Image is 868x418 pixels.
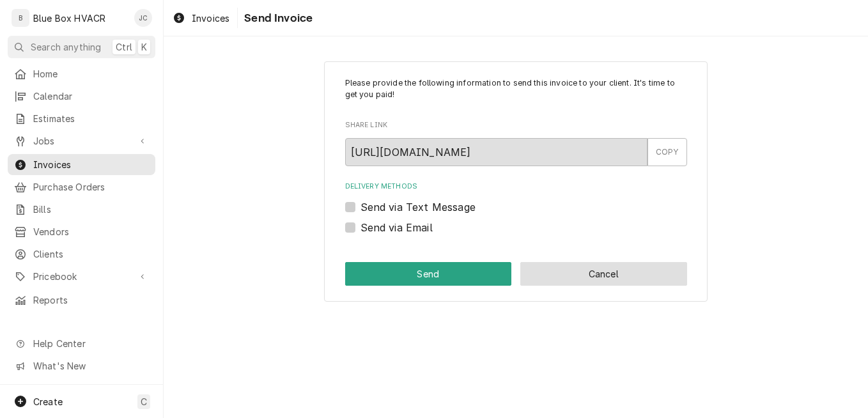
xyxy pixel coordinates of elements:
span: K [141,40,147,54]
button: COPY [647,138,687,166]
span: Calendar [33,89,149,103]
a: Bills [8,199,155,220]
a: Estimates [8,108,155,129]
span: What's New [33,359,148,373]
button: Send [345,262,512,286]
span: Send Invoice [240,10,313,27]
label: Send via Text Message [360,199,476,215]
span: Invoices [33,158,149,171]
a: Reports [8,290,155,311]
a: Home [8,63,155,84]
button: Search anythingCtrlK [8,36,155,58]
a: Go to What's New [8,355,155,376]
span: Bills [33,203,149,216]
a: Calendar [8,86,155,107]
div: Blue Box HVACR [33,12,105,25]
a: Go to Jobs [8,130,155,151]
span: Vendors [33,225,149,238]
span: Purchase Orders [33,180,149,194]
a: Clients [8,244,155,265]
span: Invoices [192,12,229,25]
p: Please provide the following information to send this invoice to your client. It's time to get yo... [345,77,687,101]
span: Create [33,396,63,407]
div: Button Group [345,262,687,286]
a: Go to Help Center [8,333,155,354]
a: Invoices [167,8,235,29]
span: Reports [33,293,149,307]
span: Pricebook [33,270,130,283]
label: Send via Email [360,220,433,235]
span: Estimates [33,112,149,125]
div: Share Link [345,120,687,166]
label: Delivery Methods [345,182,687,192]
span: Home [33,67,149,81]
span: C [141,395,147,408]
a: Go to Pricebook [8,266,155,287]
span: Help Center [33,337,148,350]
div: JC [134,9,152,27]
div: Invoice Send Form [345,77,687,235]
div: Josh Canfield's Avatar [134,9,152,27]
button: Cancel [520,262,687,286]
div: Delivery Methods [345,182,687,235]
a: Purchase Orders [8,176,155,197]
a: Vendors [8,221,155,242]
label: Share Link [345,120,687,130]
a: Invoices [8,154,155,175]
div: B [12,9,29,27]
div: Button Group Row [345,262,687,286]
div: Invoice Send [324,61,708,302]
span: Search anything [31,40,101,54]
span: Clients [33,247,149,261]
span: Jobs [33,134,130,148]
span: Ctrl [116,40,132,54]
